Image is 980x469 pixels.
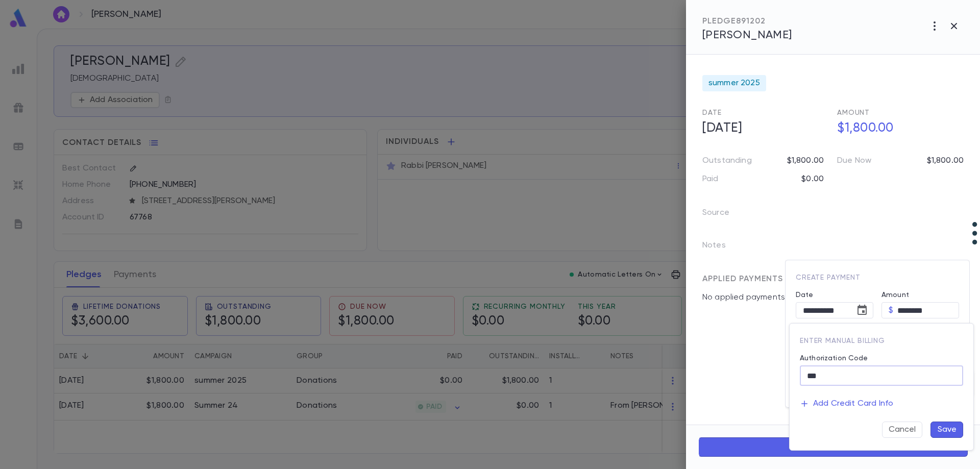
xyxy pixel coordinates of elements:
[800,337,885,344] span: Enter Manual Billing
[800,354,868,362] label: Authorization Code
[882,422,922,438] button: Cancel
[930,422,963,438] button: Save
[800,394,893,413] button: Add Credit Card Info
[813,399,893,409] p: Add Credit Card Info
